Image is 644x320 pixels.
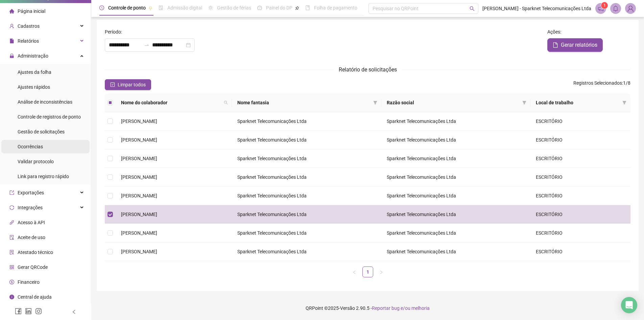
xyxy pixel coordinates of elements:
span: left [72,310,76,314]
span: api [9,220,14,225]
span: export [9,190,14,195]
span: filter [621,98,628,108]
span: Ajustes rápidos [18,84,50,90]
span: search [470,6,475,11]
span: lock [9,54,14,58]
span: [PERSON_NAME] - Sparknet Telecomunicações Ltda [482,5,591,12]
span: Administração [18,53,48,59]
span: Ações [547,28,560,36]
span: Página inicial [18,8,45,14]
span: filter [521,98,528,108]
span: book [305,5,310,10]
span: home [9,9,14,14]
td: Sparknet Telecomunicações Ltda [381,149,530,168]
span: to [144,42,149,48]
button: left [349,266,360,277]
span: [PERSON_NAME] [121,193,157,198]
span: [PERSON_NAME] [121,119,157,124]
span: file [9,39,14,43]
span: filter [522,101,526,105]
span: Ocorrências [18,144,43,149]
td: Sparknet Telecomunicações Ltda [381,168,530,187]
span: Validar protocolo [18,159,54,164]
span: Painel do DP [266,5,292,10]
div: Open Intercom Messenger [621,297,637,313]
span: [PERSON_NAME] [121,137,157,143]
span: Exportações [18,190,44,195]
span: search [222,98,229,108]
span: [PERSON_NAME] [121,212,157,217]
span: Integrações [18,205,43,210]
label: : [105,28,126,36]
a: 1 [363,267,373,277]
span: Folha de pagamento [314,5,357,10]
span: Admissão digital [167,5,202,10]
span: [PERSON_NAME] [121,230,157,236]
td: Sparknet Telecomunicações Ltda [381,112,530,131]
span: info-circle [9,295,14,299]
td: Sparknet Telecomunicações Ltda [232,224,381,242]
span: swap-right [144,42,149,48]
span: pushpin [295,6,299,10]
span: Central de ajuda [18,294,52,300]
span: Cadastros [18,23,40,29]
td: ESCRITÓRIO [530,224,630,242]
span: solution [9,250,14,255]
label: : [547,28,566,36]
td: ESCRITÓRIO [530,149,630,168]
span: pushpin [148,6,152,10]
td: Sparknet Telecomunicações Ltda [232,131,381,149]
td: Sparknet Telecomunicações Ltda [232,149,381,168]
span: Razão social [387,99,520,106]
span: file-done [159,5,163,10]
span: sun [208,5,213,10]
span: linkedin [25,308,32,315]
span: left [352,270,356,274]
span: Relatório de solicitações [339,66,397,73]
li: Próxima página [376,266,387,277]
span: Nome do colaborador [121,99,221,106]
span: dashboard [257,5,262,10]
td: Sparknet Telecomunicações Ltda [381,224,530,242]
li: Página anterior [349,266,360,277]
span: qrcode [9,265,14,270]
span: facebook [15,308,22,315]
span: 1 [603,3,606,8]
li: 1 [362,266,373,277]
span: Gerar relatórios [561,41,597,49]
span: user-add [9,24,14,28]
td: Sparknet Telecomunicações Ltda [381,187,530,205]
footer: QRPoint © 2025 - 2.90.5 - [91,296,644,320]
span: notification [598,5,604,12]
button: Gerar relatórios [547,38,603,52]
span: audit [9,235,14,240]
img: 79446 [625,3,636,14]
span: Limpar todos [118,81,146,88]
td: ESCRITÓRIO [530,112,630,131]
span: [PERSON_NAME] [121,174,157,180]
span: Ajustes da folha [18,69,51,75]
span: Relatórios [18,38,39,44]
button: Limpar todos [105,79,151,90]
span: Controle de ponto [108,5,146,10]
td: Sparknet Telecomunicações Ltda [381,205,530,224]
span: Período [105,28,121,36]
span: Link para registro rápido [18,174,69,179]
td: ESCRITÓRIO [530,187,630,205]
button: right [376,266,387,277]
td: Sparknet Telecomunicações Ltda [232,187,381,205]
td: ESCRITÓRIO [530,205,630,224]
td: ESCRITÓRIO [530,131,630,149]
span: Aceite de uso [18,235,45,240]
span: filter [373,101,377,105]
span: Financeiro [18,279,40,285]
td: Sparknet Telecomunicações Ltda [232,205,381,224]
td: Sparknet Telecomunicações Ltda [232,242,381,261]
span: Acesso à API [18,220,45,225]
span: clock-circle [99,5,104,10]
span: filter [372,98,379,108]
span: Controle de registros de ponto [18,114,81,120]
span: right [379,270,383,274]
td: Sparknet Telecomunicações Ltda [381,131,530,149]
span: sync [9,205,14,210]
